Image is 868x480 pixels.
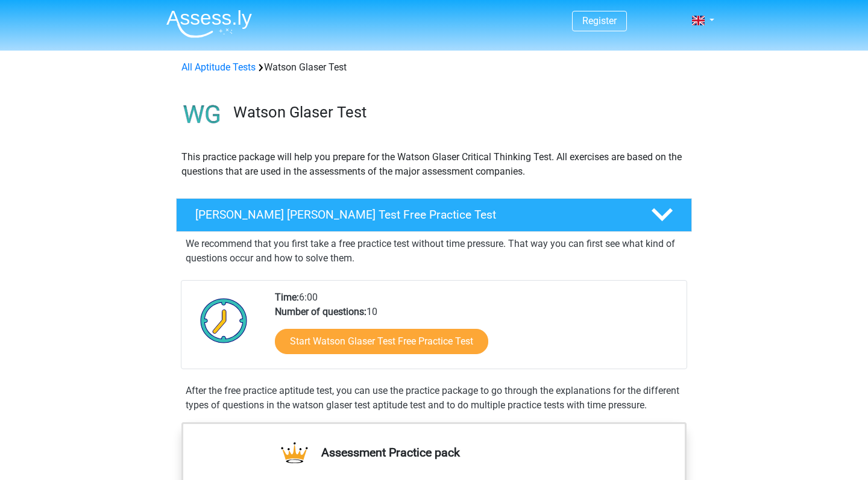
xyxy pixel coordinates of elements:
[275,306,366,317] b: Number of questions:
[275,291,299,303] b: Time:
[186,237,682,266] p: We recommend that you first take a free practice test without time pressure. That way you can fir...
[233,103,682,122] h3: Watson Glaser Test
[582,15,617,26] a: Register
[275,329,488,354] a: Start Watson Glaser Test Free Practice Test
[171,198,697,232] a: [PERSON_NAME] [PERSON_NAME] Test Free Practice Test
[266,290,686,369] div: 6:00 10
[181,384,687,413] div: After the free practice aptitude test, you can use the practice package to go through the explana...
[181,150,687,179] p: This practice package will help you prepare for the Watson Glaser Critical Thinking Test. All exe...
[177,89,228,140] img: watson glaser test
[193,290,254,351] img: Clock
[166,10,252,38] img: Assessly
[181,61,256,73] a: All Aptitude Tests
[177,60,691,75] div: Watson Glaser Test
[195,208,632,222] h4: [PERSON_NAME] [PERSON_NAME] Test Free Practice Test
